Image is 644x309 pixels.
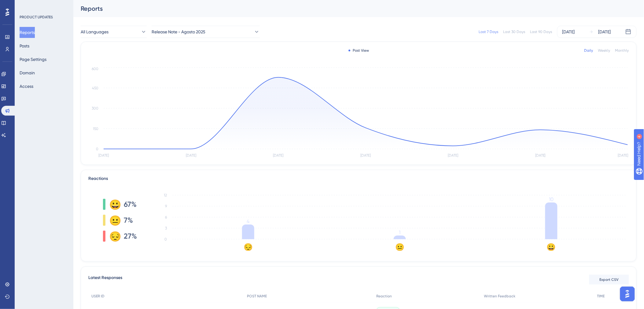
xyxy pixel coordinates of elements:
[20,27,35,38] button: Reports
[618,285,637,303] iframe: UserGuiding AI Assistant Launcher
[448,154,458,158] tspan: [DATE]
[109,231,119,241] div: 😔
[20,81,33,92] button: Access
[348,48,369,53] div: Post View
[273,154,284,158] tspan: [DATE]
[164,193,167,197] tspan: 12
[81,28,109,35] span: All Languages
[92,106,98,110] tspan: 300
[503,29,525,34] div: Last 30 Days
[247,218,250,224] tspan: 4
[20,15,53,20] div: PRODUCT UPDATES
[98,154,109,158] tspan: [DATE]
[92,86,98,90] tspan: 450
[124,199,137,209] span: 67%
[152,28,205,35] span: Release Note - Agosto 2025
[589,275,629,285] button: Export CSV
[535,154,546,158] tspan: [DATE]
[20,54,46,65] button: Page Settings
[247,294,267,299] span: POST NAME
[81,4,621,13] div: Reports
[361,154,371,158] tspan: [DATE]
[547,243,556,251] text: 😀
[399,229,401,235] tspan: 1
[20,40,29,51] button: Posts
[88,274,122,285] span: Latest Responses
[186,154,196,158] tspan: [DATE]
[92,67,98,71] tspan: 600
[584,48,593,53] div: Daily
[484,294,516,299] span: Written Feedback
[124,215,133,225] span: 7%
[562,28,575,35] div: [DATE]
[164,237,167,241] tspan: 0
[165,204,167,208] tspan: 9
[479,29,499,34] div: Last 7 Days
[598,28,611,35] div: [DATE]
[109,215,119,225] div: 😐
[165,215,167,219] tspan: 6
[93,127,98,131] tspan: 150
[152,26,260,38] button: Release Note - Agosto 2025
[165,226,167,230] tspan: 3
[615,48,629,53] div: Monthly
[597,294,605,299] span: TIME
[96,147,98,151] tspan: 0
[20,67,35,78] button: Domain
[42,3,44,8] div: 4
[91,294,105,299] span: USER ID
[81,26,147,38] button: All Languages
[14,2,38,9] span: Need Help?
[88,175,629,182] div: Reactions
[618,154,628,158] tspan: [DATE]
[109,199,119,209] div: 😀
[598,48,610,53] div: Weekly
[376,294,392,299] span: Reaction
[549,196,554,202] tspan: 10
[244,243,253,251] text: 😔
[600,277,619,282] span: Export CSV
[530,29,552,34] div: Last 90 Days
[395,243,404,251] text: 😐
[124,231,137,241] span: 27%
